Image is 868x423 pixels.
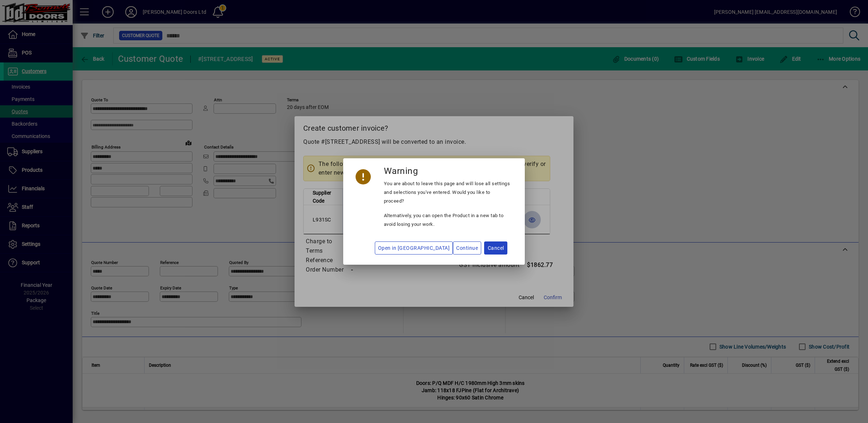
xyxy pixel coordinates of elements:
span: Cancel [488,244,504,252]
button: Continue [453,241,481,255]
span: Open in [GEOGRAPHIC_DATA] [378,244,450,252]
span: Continue [456,244,478,252]
button: Open in [GEOGRAPHIC_DATA] [375,241,453,255]
h3: Warning [384,166,418,176]
p: Alternatively, you can open the Product in a new tab to avoid losing your work. [384,211,511,229]
p: You are about to leave this page and will lose all settings and selections you've entered. Would ... [384,179,511,206]
button: Cancel [484,241,507,255]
